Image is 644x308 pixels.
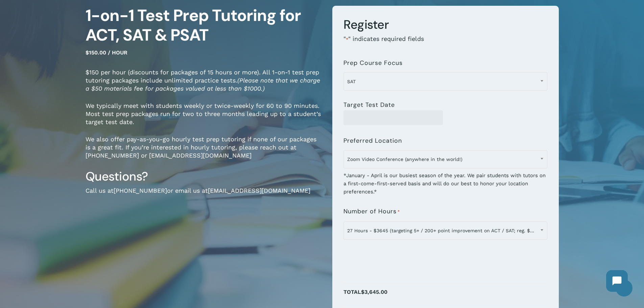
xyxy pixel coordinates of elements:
h3: Questions? [86,169,322,184]
span: Zoom Video Conference (anywhere in the world!) [343,150,547,168]
span: $3,645.00 [361,289,387,295]
span: 27 Hours - $3645 (targeting 5+ / 200+ point improvement on ACT / SAT; reg. $4050) [344,223,547,238]
span: SAT [344,74,547,89]
p: We also offer pay-as-you-go hourly test prep tutoring if none of our packages is a great fit. If ... [86,135,322,169]
label: Number of Hours [343,208,400,215]
iframe: Chatbot [599,263,635,299]
p: Call us at or email us at [86,187,322,204]
p: " " indicates required fields [343,35,547,53]
h1: 1-on-1 Test Prep Tutoring for ACT, SAT & PSAT [86,6,322,45]
label: Prep Course Focus [343,60,403,66]
iframe: reCAPTCHA [343,244,446,270]
div: *January - April is our busiest season of the year. We pair students with tutors on a first-come-... [343,167,547,196]
label: Target Test Date [343,101,395,108]
span: SAT [343,72,547,91]
label: Preferred Location [343,137,402,144]
a: [EMAIL_ADDRESS][DOMAIN_NAME] [208,187,310,194]
p: We typically meet with students weekly or twice-weekly for 60 to 90 minutes. Most test prep packa... [86,102,322,135]
p: $150 per hour (discounts for packages of 15 hours or more). All 1-on-1 test prep tutoring package... [86,68,322,102]
p: Total [343,287,547,304]
h3: Register [343,17,547,32]
span: $150.00 / hour [86,49,127,56]
span: 27 Hours - $3645 (targeting 5+ / 200+ point improvement on ACT / SAT; reg. $4050) [343,221,547,240]
a: [PHONE_NUMBER] [114,187,167,194]
span: Zoom Video Conference (anywhere in the world!) [344,152,547,166]
em: (Please note that we charge a $50 materials fee for packages valued at less than $1000.) [86,77,320,92]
